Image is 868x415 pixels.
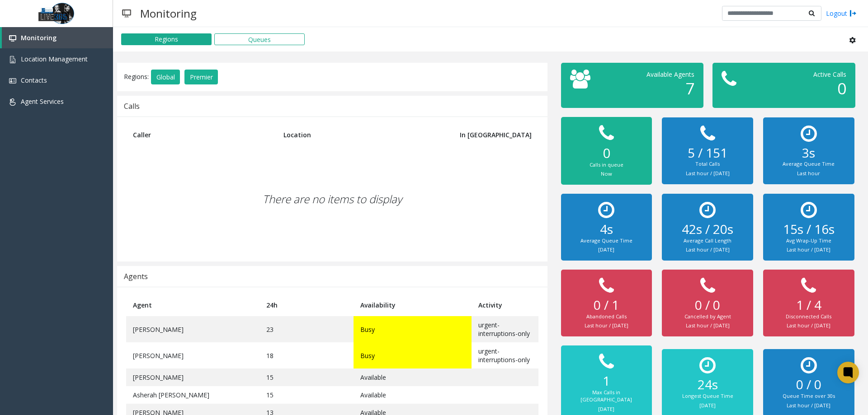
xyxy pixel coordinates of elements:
[259,386,354,404] td: 15
[126,368,259,386] td: [PERSON_NAME]
[472,342,538,368] td: urgent-interruptions-only
[598,246,614,253] small: [DATE]
[598,406,614,412] small: [DATE]
[826,9,857,18] a: Logout
[849,9,857,18] img: logout
[214,33,305,45] button: Queues
[9,35,16,42] img: 'icon'
[184,70,218,85] button: Premier
[671,298,744,313] h2: 0 / 0
[570,313,643,321] div: Abandoned Calls
[126,146,538,252] div: There are no items to display
[124,100,140,112] div: Calls
[837,78,846,99] span: 0
[126,316,259,342] td: [PERSON_NAME]
[259,294,354,316] th: 24h
[671,377,744,392] h2: 24s
[686,170,730,177] small: Last hour / [DATE]
[686,322,730,329] small: Last hour / [DATE]
[277,124,437,146] th: Location
[354,386,472,404] td: Available
[570,145,643,161] h2: 0
[570,389,643,404] div: Max Calls in [GEOGRAPHIC_DATA]
[354,368,472,386] td: Available
[772,237,845,245] div: Avg Wrap-Up Time
[772,377,845,392] h2: 0 / 0
[126,124,277,146] th: Caller
[472,316,538,342] td: urgent-interruptions-only
[772,313,845,321] div: Disconnected Calls
[772,298,845,313] h2: 1 / 4
[646,70,694,79] span: Available Agents
[570,222,643,237] h2: 4s
[21,97,64,106] span: Agent Services
[2,27,113,48] a: Monitoring
[570,161,643,169] div: Calls in queue
[437,124,538,146] th: In [GEOGRAPHIC_DATA]
[9,98,16,106] img: 'icon'
[121,33,212,45] button: Regions
[124,72,149,80] span: Regions:
[570,237,643,245] div: Average Queue Time
[21,76,47,84] span: Contacts
[671,392,744,400] div: Longest Queue Time
[124,270,148,282] div: Agents
[9,77,16,84] img: 'icon'
[136,2,201,24] h3: Monitoring
[772,145,845,161] h2: 3s
[772,392,845,400] div: Queue Time over 30s
[686,246,730,253] small: Last hour / [DATE]
[685,78,694,99] span: 7
[671,160,744,168] div: Total Calls
[585,322,628,329] small: Last hour / [DATE]
[671,313,744,321] div: Cancelled by Agent
[354,342,472,368] td: Busy
[570,373,643,389] h2: 1
[21,55,88,63] span: Location Management
[259,368,354,386] td: 15
[601,170,612,177] small: Now
[787,322,830,329] small: Last hour / [DATE]
[259,342,354,368] td: 18
[259,316,354,342] td: 23
[472,294,538,316] th: Activity
[9,56,16,63] img: 'icon'
[797,170,820,177] small: Last hour
[570,298,643,313] h2: 0 / 1
[354,294,472,316] th: Availability
[772,160,845,168] div: Average Queue Time
[126,294,259,316] th: Agent
[21,33,57,42] span: Monitoring
[787,246,830,253] small: Last hour / [DATE]
[699,402,716,409] small: [DATE]
[772,222,845,237] h2: 15s / 16s
[671,237,744,245] div: Average Call Length
[671,222,744,237] h2: 42s / 20s
[787,402,830,409] small: Last hour / [DATE]
[126,386,259,404] td: Asherah [PERSON_NAME]
[813,70,846,79] span: Active Calls
[122,2,131,24] img: pageIcon
[671,145,744,161] h2: 5 / 151
[151,70,180,85] button: Global
[126,342,259,368] td: [PERSON_NAME]
[354,316,472,342] td: Busy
